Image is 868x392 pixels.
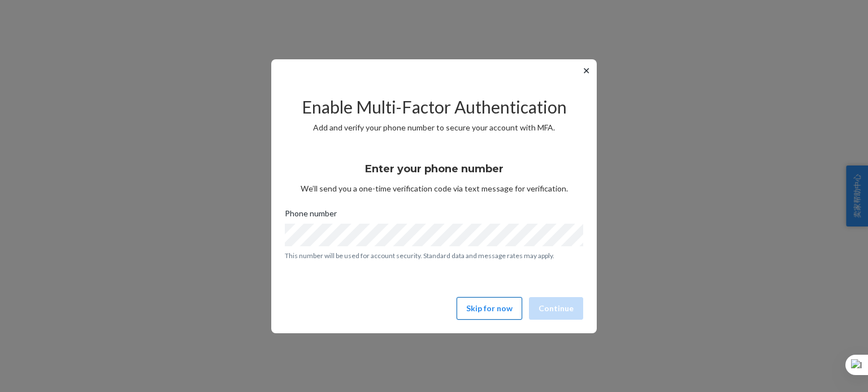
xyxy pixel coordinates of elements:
h3: Enter your phone number [365,162,504,176]
button: ✕ [580,64,592,77]
button: Skip for now [457,297,522,320]
h2: Enable Multi-Factor Authentication [285,98,583,116]
p: Add and verify your phone number to secure your account with MFA. [285,122,583,133]
span: Phone number [285,208,337,224]
button: Continue [529,297,583,320]
p: This number will be used for account security. Standard data and message rates may apply. [285,251,583,260]
div: We’ll send you a one-time verification code via text message for verification. [285,153,583,194]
